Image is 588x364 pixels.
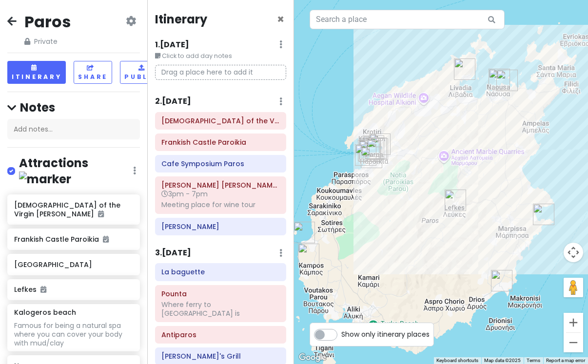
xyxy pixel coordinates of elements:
[161,352,279,361] h6: George's Grill
[24,12,71,32] h2: Paros
[310,10,505,29] input: Search a place
[436,357,478,364] button: Keyboard shortcuts
[298,244,319,265] div: Jb's Atelier Marble Workshop
[161,300,279,318] div: Where ferry to [GEOGRAPHIC_DATA] is
[161,189,208,199] span: 3pm - 7pm
[359,138,381,159] div: Frankish Castle Paroikia
[24,36,71,47] span: Private
[98,211,104,217] i: Added to itinerary
[296,351,329,364] img: Google
[155,40,189,50] h6: 1 . [DATE]
[277,11,284,27] span: Close itinerary
[103,236,109,243] i: Added to itinerary
[14,201,133,218] h6: [DEMOGRAPHIC_DATA] of the Virgin [PERSON_NAME]
[161,200,279,209] div: Meeting place for wine tour
[155,96,191,107] h6: 2 . [DATE]
[489,69,510,90] div: Naousa
[161,138,279,147] h6: Frankish Castle Paroikia
[161,222,279,231] h6: Bountaraki
[564,333,583,352] button: Zoom out
[161,268,279,276] h6: La baguette
[7,119,140,139] div: Add notes...
[484,358,521,363] span: Map data ©2025
[19,172,71,187] img: marker
[367,138,388,160] div: Archaeological Museum of Paros
[454,58,475,80] div: Kolympethres Beach
[294,222,315,243] div: Pounta
[369,134,391,155] div: The Little Green Rocket
[120,61,168,84] button: Publish
[341,329,430,340] span: Show only itinerary places
[7,61,66,84] button: Itinerary
[155,51,287,61] small: Click to add day notes
[14,308,76,317] h6: Kalogeros beach
[491,270,512,291] div: Golden Beach Paros
[161,181,279,190] h6: Christou Konstantopoulos 2, Paros 844 00, Greece
[19,155,133,187] h4: Attractions
[7,100,140,115] h4: Notes
[445,190,466,211] div: Lefkes
[496,70,518,91] div: Moraitis Estate
[361,147,382,168] div: La baguette
[40,286,46,293] i: Added to itinerary
[296,351,329,364] a: Open this area in Google Maps (opens a new window)
[363,135,384,157] div: Oasis Hotel Paros
[161,159,279,168] h6: Cafe Symposium Paros
[161,289,279,298] h6: Pounta
[155,248,191,258] h6: 3 . [DATE]
[14,235,133,244] h6: Frankish Castle Paroikia
[74,61,112,84] button: Share
[14,285,133,294] h6: Lefkes
[14,321,133,348] div: Famous for being a natural spa where you can cover your body with mud/clay
[527,358,540,363] a: Terms
[363,138,384,159] div: Cafe Symposium Paros
[277,14,284,25] button: Close
[358,140,379,161] div: Secret Cafe
[161,116,279,125] h6: Holy Shrine of the Virgin Mary Ekatontapyliani
[533,204,554,225] div: Kalogeros beach
[161,330,279,339] h6: Antiparos
[564,278,583,297] button: Drag Pegman onto the map to open Street View
[155,12,207,27] h4: Itinerary
[365,137,387,159] div: Holy Shrine of the Virgin Mary Ekatontapyliani
[355,144,376,166] div: Bountaraki
[564,313,583,332] button: Zoom in
[14,260,133,269] h6: [GEOGRAPHIC_DATA]
[546,358,585,363] a: Report a map error
[564,243,583,262] button: Map camera controls
[155,65,287,80] p: Drag a place here to add it
[359,140,380,162] div: Apollon Garden Restaurant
